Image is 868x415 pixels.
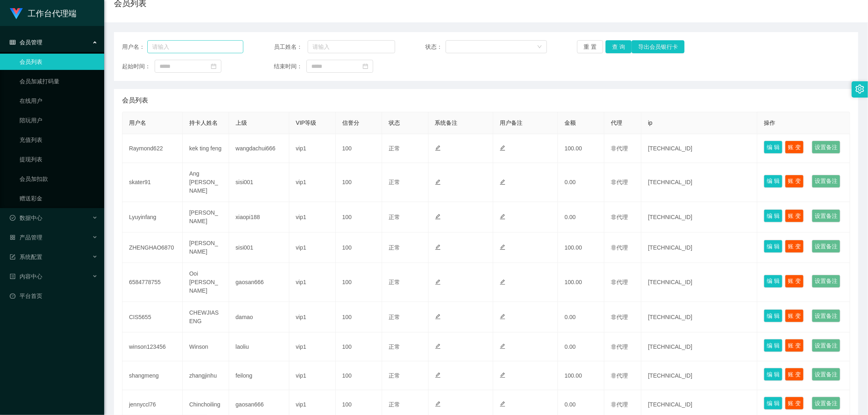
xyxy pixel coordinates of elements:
[10,288,98,304] a: 图标: dashboard平台首页
[20,112,98,128] a: 陪玩用户
[274,62,306,71] span: 结束时间：
[435,179,441,185] i: 图标: edit
[812,275,840,288] button: 设置备注
[812,141,840,154] button: 设置备注
[129,120,146,126] span: 用户名
[336,263,382,302] td: 100
[435,401,441,407] i: 图标: edit
[611,145,628,152] span: 非代理
[558,232,604,263] td: 100.00
[785,175,804,188] button: 账 变
[641,232,757,263] td: [TECHNICAL_ID]
[183,163,229,202] td: Ang [PERSON_NAME]
[558,332,604,361] td: 0.00
[764,309,783,322] button: 编 辑
[289,263,336,302] td: vip1
[122,361,183,390] td: shangmeng
[435,120,458,126] span: 系统备注
[336,134,382,163] td: 100
[10,234,42,241] span: 产品管理
[211,63,216,69] i: 图标: calendar
[812,209,840,222] button: 设置备注
[641,163,757,202] td: [TECHNICAL_ID]
[229,202,289,232] td: xiaopi188
[10,8,23,20] img: logo.9652507e.png
[558,134,604,163] td: 100.00
[500,279,505,285] i: 图标: edit
[122,332,183,361] td: winson123456
[425,43,446,51] span: 状态：
[389,401,400,408] span: 正常
[558,163,604,202] td: 0.00
[641,263,757,302] td: [TECHNICAL_ID]
[229,134,289,163] td: wangdachui666
[558,361,604,390] td: 100.00
[812,397,840,410] button: 设置备注
[389,145,400,152] span: 正常
[785,240,804,253] button: 账 变
[289,232,336,263] td: vip1
[500,314,505,319] i: 图标: edit
[785,339,804,352] button: 账 变
[611,279,628,285] span: 非代理
[122,232,183,263] td: ZHENGHAO6870
[435,314,441,319] i: 图标: edit
[785,309,804,322] button: 账 变
[785,275,804,288] button: 账 变
[336,302,382,332] td: 100
[342,120,359,126] span: 信誉分
[537,44,542,50] i: 图标: down
[500,179,505,185] i: 图标: edit
[183,202,229,232] td: [PERSON_NAME]
[308,40,395,53] input: 请输入
[236,120,247,126] span: 上级
[336,232,382,263] td: 100
[147,40,243,53] input: 请输入
[389,214,400,220] span: 正常
[229,302,289,332] td: damao
[10,10,77,16] a: 工作台代理端
[10,274,15,279] i: 图标: profile
[10,215,42,221] span: 数据中心
[641,332,757,361] td: [TECHNICAL_ID]
[812,339,840,352] button: 设置备注
[500,401,505,407] i: 图标: edit
[435,343,441,349] i: 图标: edit
[183,232,229,263] td: [PERSON_NAME]
[500,120,523,126] span: 用户备注
[336,163,382,202] td: 100
[641,134,757,163] td: [TECHNICAL_ID]
[641,302,757,332] td: [TECHNICAL_ID]
[289,361,336,390] td: vip1
[577,40,603,53] button: 重 置
[764,275,783,288] button: 编 辑
[122,163,183,202] td: skater91
[500,372,505,378] i: 图标: edit
[363,63,368,69] i: 图标: calendar
[183,332,229,361] td: Winson
[10,39,42,46] span: 会员管理
[229,332,289,361] td: laoliu
[764,397,783,410] button: 编 辑
[389,279,400,285] span: 正常
[274,43,308,51] span: 员工姓名：
[764,209,783,222] button: 编 辑
[764,175,783,188] button: 编 辑
[289,163,336,202] td: vip1
[229,163,289,202] td: sisi001
[500,145,505,151] i: 图标: edit
[10,235,15,240] i: 图标: appstore-o
[785,141,804,154] button: 账 变
[389,120,400,126] span: 状态
[435,279,441,285] i: 图标: edit
[389,372,400,379] span: 正常
[812,240,840,253] button: 设置备注
[20,93,98,109] a: 在线用户
[611,244,628,251] span: 非代理
[812,368,840,381] button: 设置备注
[611,120,622,126] span: 代理
[435,372,441,378] i: 图标: edit
[785,397,804,410] button: 账 变
[10,215,15,221] i: 图标: check-circle-o
[611,343,628,350] span: 非代理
